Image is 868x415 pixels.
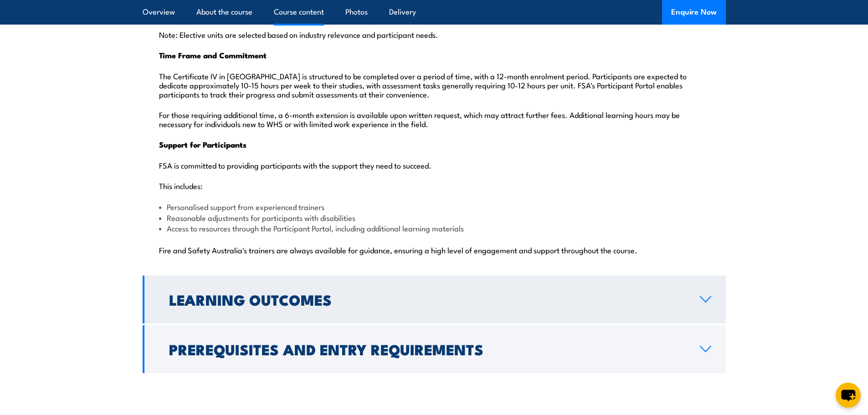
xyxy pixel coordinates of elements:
[159,71,709,98] p: The Certificate IV in [GEOGRAPHIC_DATA] is structured to be completed over a period of time, with...
[159,245,709,254] p: Fire and Safety Australia's trainers are always available for guidance, ensuring a high level of ...
[169,293,685,306] h2: Learning Outcomes
[159,110,709,128] p: For those requiring additional time, a 6-month extension is available upon written request, which...
[159,201,709,212] li: Personalised support from experienced trainers
[159,181,709,190] p: This includes:
[159,30,709,39] p: Note: Elective units are selected based on industry relevance and participant needs.
[159,212,709,223] li: Reasonable adjustments for participants with disabilities
[836,383,861,408] button: chat-button
[159,160,709,169] p: FSA is committed to providing participants with the support they need to succeed.
[159,138,247,150] strong: Support for Participants
[143,276,726,323] a: Learning Outcomes
[159,49,267,61] strong: Time Frame and Commitment
[169,343,685,355] h2: Prerequisites and Entry Requirements
[143,325,726,373] a: Prerequisites and Entry Requirements
[159,223,709,233] li: Access to resources through the Participant Portal, including additional learning materials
